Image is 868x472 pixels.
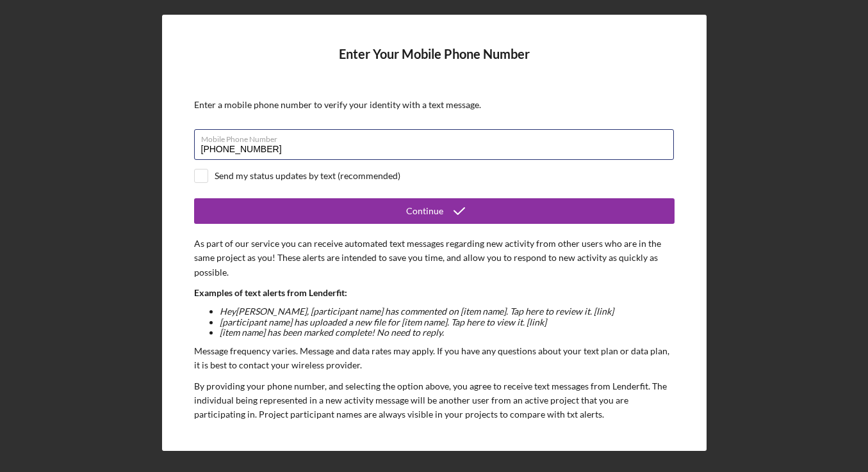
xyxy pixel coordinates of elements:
button: Continue [194,198,675,224]
p: By providing your phone number, and selecting the option above, you agree to receive text message... [194,379,675,422]
li: [item name] has been marked complete! No need to reply. [220,327,675,338]
p: Message frequency varies. Message and data rates may apply. If you have any questions about your ... [194,344,675,373]
div: Enter a mobile phone number to verify your identity with a text message. [194,100,675,110]
div: Continue [406,198,443,224]
li: Hey [PERSON_NAME] , [participant name] has commented on [item name]. Tap here to review it. [link] [220,306,675,317]
h4: Enter Your Mobile Phone Number [194,47,675,81]
p: As part of our service you can receive automated text messages regarding new activity from other ... [194,237,675,279]
p: Examples of text alerts from Lenderfit: [194,286,675,300]
div: Send my status updates by text (recommended) [215,171,400,181]
li: [participant name] has uploaded a new file for [item name]. Tap here to view it. [link] [220,317,675,327]
label: Mobile Phone Number [201,130,674,144]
